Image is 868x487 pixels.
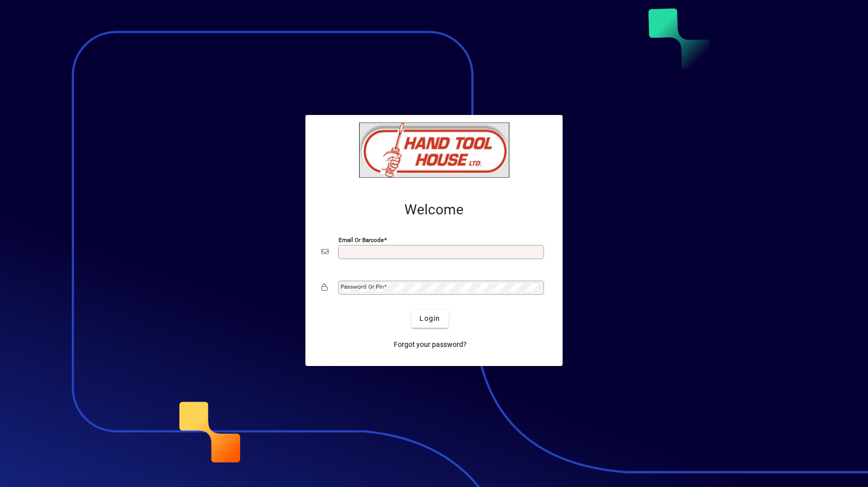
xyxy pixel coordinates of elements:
mat-label: Email or Barcode [339,236,384,243]
h2: Welcome [321,201,547,218]
span: Login [419,313,440,324]
a: Forgot your password? [390,336,471,354]
button: Login [411,310,448,328]
mat-label: Password or Pin [341,283,384,290]
span: Forgot your password? [394,339,467,350]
